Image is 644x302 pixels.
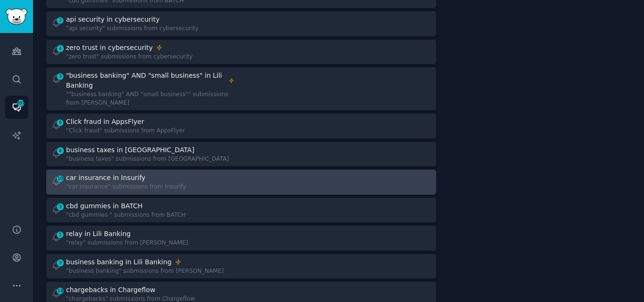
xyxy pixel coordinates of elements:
span: 207 [17,100,25,106]
div: "Click fraud" submissions from AppsFlyer [66,127,185,135]
div: "relay" submissions from [PERSON_NAME] [66,239,188,247]
div: cbd gummies in BATCH [66,201,143,211]
img: GummySearch logo [6,8,27,25]
div: api security in cybersecurity [66,15,160,24]
span: 10 [56,175,65,182]
a: 3cbd gummies in BATCH"cbd gummies " submissions from BATCH [46,198,436,223]
div: ""business banking" AND "small business"" submissions from [PERSON_NAME] [66,90,234,107]
div: "business taxes" submissions from [GEOGRAPHIC_DATA] [66,155,229,163]
span: 14 [56,287,65,294]
span: 3 [56,260,65,266]
div: "api security" submissions from cybersecurity [66,24,198,33]
a: 6Click fraud in AppsFlyer"Click fraud" submissions from AppsFlyer [46,114,436,139]
div: business banking in Lili Banking [66,257,172,267]
span: 6 [56,119,65,126]
a: 2api security in cybersecurity"api security" submissions from cybersecurity [46,11,436,36]
a: 4zero trust in cybersecurity"zero trust" submissions from cybersecurity [46,40,436,65]
div: car insurance in Insurify [66,173,145,183]
a: 3business banking in Lili Banking"business banking" submissions from [PERSON_NAME] [46,254,436,279]
span: 1 [56,231,65,238]
span: 3 [56,73,65,80]
div: zero trust in cybersecurity [66,43,153,53]
span: 2 [56,17,65,24]
span: 3 [56,204,65,210]
div: Click fraud in AppsFlyer [66,117,144,127]
div: business taxes in [GEOGRAPHIC_DATA] [66,145,194,155]
a: 3"business banking" AND "small business" in Lili Banking""business banking" AND "small business""... [46,67,436,110]
span: 4 [56,45,65,52]
span: 4 [56,147,65,154]
div: "zero trust" submissions from cybersecurity [66,53,193,61]
div: "business banking" submissions from [PERSON_NAME] [66,267,224,276]
a: 4business taxes in [GEOGRAPHIC_DATA]"business taxes" submissions from [GEOGRAPHIC_DATA] [46,142,436,167]
a: 1relay in Lili Banking"relay" submissions from [PERSON_NAME] [46,226,436,251]
div: "car insurance" submissions from Insurify [66,183,186,191]
a: 207 [5,96,28,119]
div: chargebacks in Chargeflow [66,285,155,295]
div: relay in Lili Banking [66,229,131,239]
a: 10car insurance in Insurify"car insurance" submissions from Insurify [46,170,436,195]
div: "business banking" AND "small business" in Lili Banking [66,71,225,90]
div: "cbd gummies " submissions from BATCH [66,211,186,220]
